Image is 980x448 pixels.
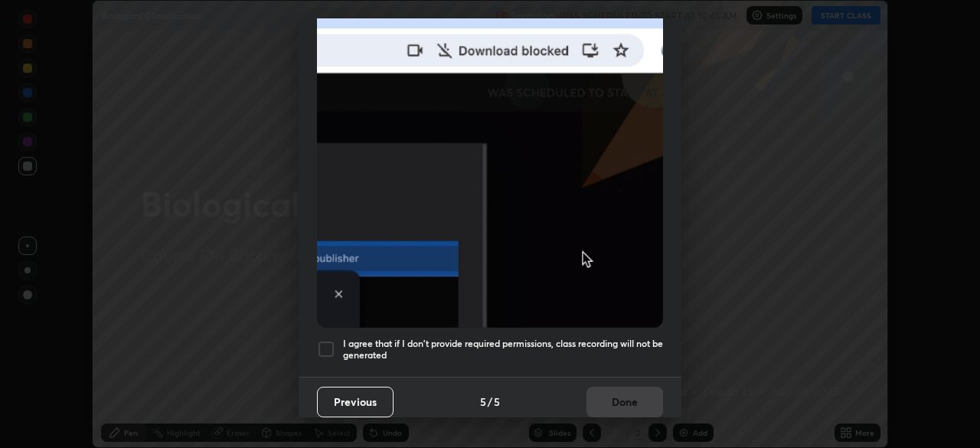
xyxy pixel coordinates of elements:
[494,394,500,410] h4: 5
[343,338,663,361] h5: I agree that if I don't provide required permissions, class recording will not be generated
[488,394,492,410] h4: /
[480,394,486,410] h4: 5
[317,387,394,417] button: Previous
